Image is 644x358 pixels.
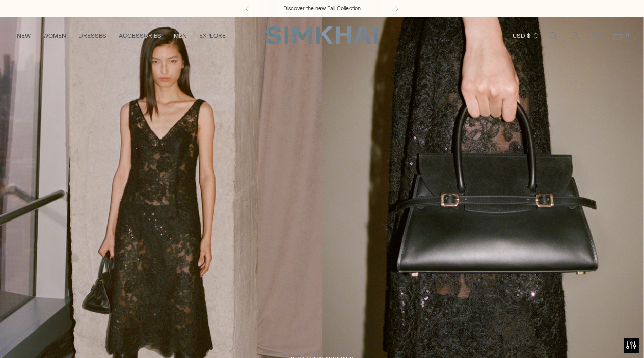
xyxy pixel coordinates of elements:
a: NEW [17,24,31,47]
a: MEN [174,24,187,47]
a: Wishlist [586,25,606,46]
a: ACCESSORIES [119,24,162,47]
button: USD $ [513,24,540,47]
a: DRESSES [78,24,106,47]
a: Open cart modal [607,25,628,46]
a: Go to the account page [565,25,585,46]
a: Open search modal [543,25,563,46]
a: WOMEN [43,24,66,47]
a: Discover the new Fall Collection [283,5,361,13]
a: SIMKHAI [266,25,378,45]
span: 0 [623,31,632,40]
a: EXPLORE [199,24,226,47]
